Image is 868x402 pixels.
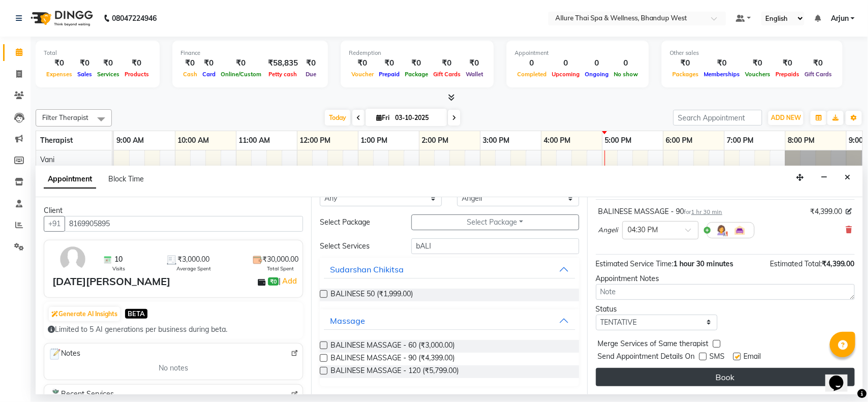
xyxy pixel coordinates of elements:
small: for [684,208,723,215]
span: Petty cash [266,71,300,78]
span: Gift Cards [431,71,463,78]
a: 7:00 PM [725,133,757,148]
div: 0 [582,57,611,69]
div: ₹0 [181,57,200,69]
b: 08047224946 [112,4,157,33]
div: 0 [549,57,582,69]
span: Block Time [108,174,144,183]
a: 12:00 PM [297,133,334,148]
span: Send Appointment Details On [598,351,695,364]
span: Cash [181,71,200,78]
a: 4:00 PM [542,133,574,148]
div: ₹0 [463,57,486,69]
div: ₹0 [376,57,402,69]
span: Vani [40,155,54,164]
span: Vouchers [742,71,773,78]
div: ₹0 [431,57,463,69]
span: Memberships [701,71,742,78]
span: Services [95,71,122,78]
span: Gift Cards [802,71,834,78]
div: Other sales [670,49,834,57]
div: ₹0 [95,57,122,69]
button: Massage [324,312,575,330]
a: Add [281,275,298,287]
div: ₹0 [122,57,152,69]
span: Upcoming [549,71,582,78]
div: ₹0 [349,57,376,69]
span: Online/Custom [218,71,264,78]
div: ₹0 [742,57,773,69]
span: Completed [515,71,549,78]
div: ₹0 [773,57,802,69]
img: Hairdresser.png [715,224,728,236]
span: BETA [125,309,147,319]
span: Ongoing [582,71,611,78]
input: 2025-10-03 [392,110,443,126]
div: ₹0 [75,57,95,69]
span: Prepaids [773,71,802,78]
span: 1 hr 30 min [692,208,723,215]
div: ₹58,835 [264,57,302,69]
button: Sudarshan Chikitsa [324,260,575,279]
span: Visits [112,265,125,272]
div: ₹0 [670,57,701,69]
a: 5:00 PM [603,133,635,148]
div: [DATE][PERSON_NAME] [52,274,170,289]
span: Recent Services [48,389,114,401]
a: 6:00 PM [664,133,696,148]
div: 0 [611,57,641,69]
span: Therapist [40,136,73,145]
span: SMS [710,351,725,364]
div: Appointment Notes [596,273,855,284]
span: ADD NEW [771,114,801,121]
button: Select Package [411,214,579,230]
span: | [279,275,298,287]
span: Total Spent [267,265,294,272]
span: BALINESE 50 (₹1,999.00) [331,289,413,301]
div: ₹0 [802,57,834,69]
div: Total [44,49,152,57]
span: Fri [374,114,392,121]
a: 3:00 PM [481,133,513,148]
a: 2:00 PM [420,133,452,148]
div: Limited to 5 AI generations per business during beta. [48,324,299,335]
div: ₹0 [402,57,431,69]
span: Wallet [463,71,486,78]
iframe: chat widget [825,361,858,392]
img: avatar [58,244,87,274]
img: logo [26,4,96,33]
span: Expenses [44,71,75,78]
span: Products [122,71,152,78]
div: ₹0 [302,57,320,69]
input: Search by service name [411,238,579,254]
span: No notes [159,363,188,374]
span: ₹0 [268,277,279,286]
span: Sales [75,71,95,78]
div: Sudarshan Chikitsa [330,263,404,275]
span: BALINESE MASSAGE - 90 (₹4,399.00) [331,353,455,365]
span: Arjun [831,13,849,24]
div: ₹0 [200,57,218,69]
button: Book [596,368,855,386]
span: Prepaid [376,71,402,78]
span: Notes [48,348,80,361]
span: ₹30,000.00 [262,254,298,265]
button: Close [840,170,855,185]
a: 11:00 AM [236,133,273,148]
span: Filter Therapist [42,113,88,121]
div: ₹0 [701,57,742,69]
button: ADD NEW [768,111,803,125]
div: 0 [515,57,549,69]
span: Angeli [598,225,618,235]
i: Edit price [846,208,852,214]
a: 1:00 PM [358,133,391,148]
span: Estimated Service Time: [596,259,674,268]
span: Voucher [349,71,376,78]
input: Search Appointment [673,110,762,126]
div: Redemption [349,49,486,57]
span: Estimated Total: [770,259,822,268]
span: No show [611,71,641,78]
div: Select Services [312,241,404,252]
a: 8:00 PM [786,133,818,148]
button: Generate AI Insights [49,307,120,321]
